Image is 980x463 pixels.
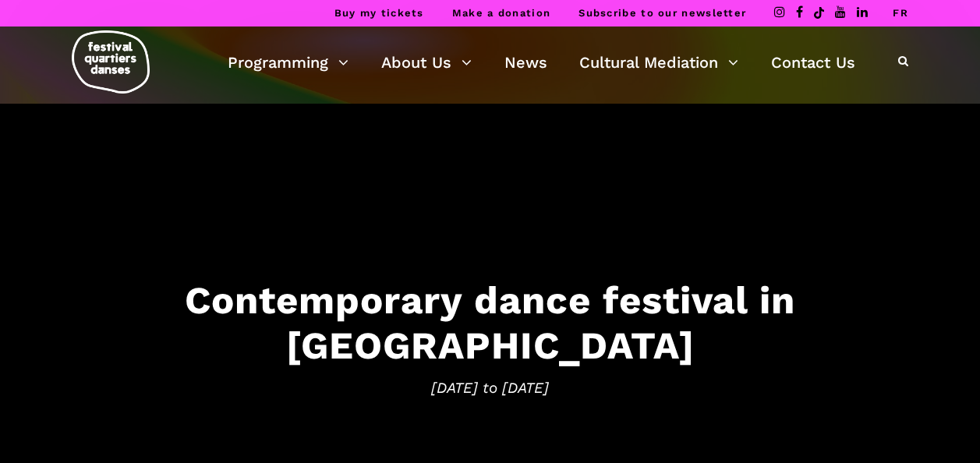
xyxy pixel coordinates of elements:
h3: Contemporary dance festival in [GEOGRAPHIC_DATA] [16,277,964,369]
img: logo-fqd-med [72,30,150,94]
a: Programming [228,49,348,76]
a: News [504,49,547,76]
a: Subscribe to our newsletter [578,7,746,19]
a: About Us [381,49,472,76]
a: FR [893,7,908,19]
a: Contact Us [771,49,855,76]
a: Cultural Mediation [579,49,738,76]
a: Make a donation [452,7,551,19]
span: [DATE] to [DATE] [16,376,964,400]
a: Buy my tickets [334,7,424,19]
